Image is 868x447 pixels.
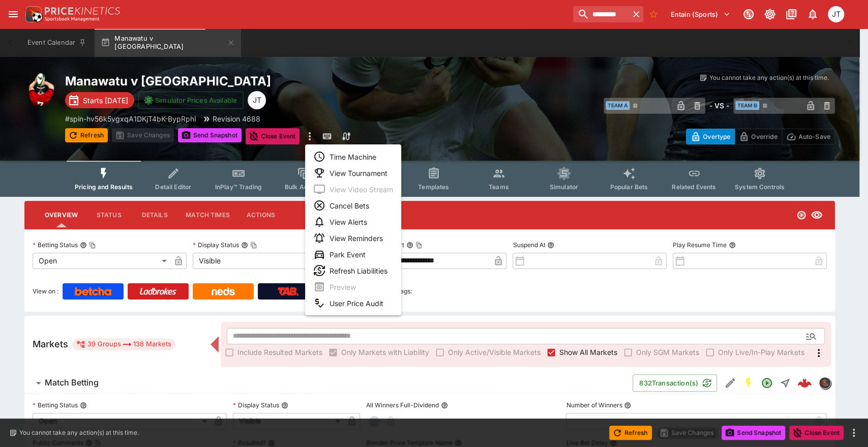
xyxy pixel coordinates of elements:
[305,148,401,165] li: Time Machine
[305,262,401,279] li: Refresh Liabilities
[305,295,401,311] li: User Price Audit
[305,197,401,214] li: Cancel Bets
[305,165,401,181] li: View Tournament
[305,214,401,230] li: View Alerts
[305,246,401,262] li: Park Event
[305,230,401,246] li: View Reminders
